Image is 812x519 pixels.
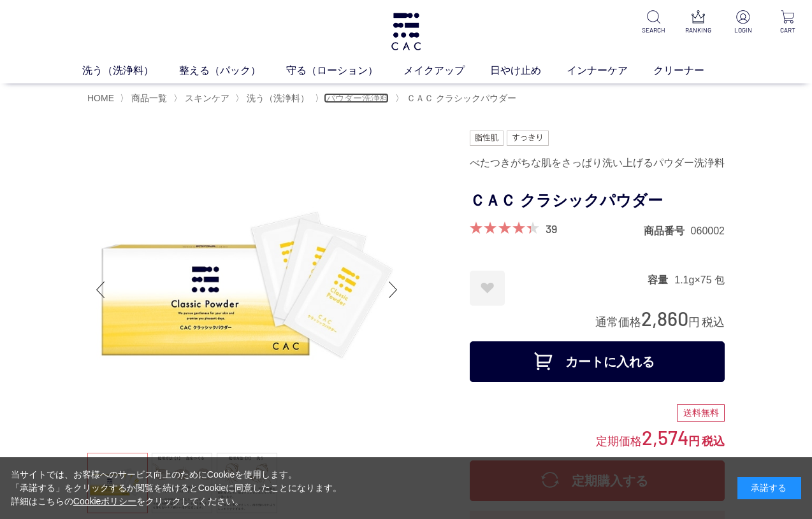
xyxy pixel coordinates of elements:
span: 円 [688,316,700,329]
a: Cookieポリシー [73,496,137,506]
a: パウダー洗浄料 [324,93,389,103]
p: CART [773,25,802,35]
h1: ＣＡＣ クラシックパウダー [470,187,725,215]
a: メイクアップ [403,63,490,78]
dd: 1.1g×75 包 [674,273,725,287]
a: 洗う（洗浄料） [82,63,179,78]
img: すっきり [507,131,549,146]
span: 商品一覧 [131,93,167,103]
a: 日やけ止め [490,63,567,78]
a: スキンケア [182,93,229,103]
span: 定期価格 [596,434,642,448]
img: ＣＡＣ クラシックパウダー [87,131,406,449]
span: スキンケア [185,93,229,103]
span: パウダー洗浄料 [326,93,389,103]
li: 〉 [120,92,170,104]
div: Next slide [381,264,406,315]
p: RANKING [684,25,713,35]
div: 承諾する [737,477,801,499]
div: べたつきがちな肌をさっぱり洗い上げるパウダー洗浄料 [470,152,725,174]
a: クリーナー [653,63,730,78]
div: Previous slide [87,264,113,315]
span: 2,574 [642,425,688,449]
img: 脂性肌 [470,131,504,146]
span: 通常価格 [595,316,641,329]
p: SEARCH [639,25,668,35]
a: HOME [87,93,114,103]
li: 〉 [315,92,392,104]
span: ＣＡＣ クラシックパウダー [407,93,516,103]
a: LOGIN [729,10,757,35]
a: 洗う（洗浄料） [244,93,309,103]
span: 税込 [702,316,725,329]
a: 守る（ローション） [286,63,403,78]
dd: 060002 [691,224,725,238]
a: お気に入りに登録する [470,271,505,306]
a: 39 [546,222,557,236]
li: 〉 [173,92,233,104]
div: 送料無料 [677,404,725,422]
div: 当サイトでは、お客様へのサービス向上のためにCookieを使用します。 「承諾する」をクリックするか閲覧を続けるとCookieに同意したことになります。 詳細はこちらの をクリックしてください。 [11,468,342,508]
button: カートに入れる [470,341,725,382]
li: 〉 [235,92,312,104]
a: 整える（パック） [179,63,286,78]
a: CART [773,10,802,35]
a: ＣＡＣ クラシックパウダー [404,93,516,103]
a: SEARCH [639,10,668,35]
li: 〉 [395,92,519,104]
dt: 商品番号 [644,224,691,238]
p: LOGIN [729,25,757,35]
span: 円 [688,435,700,448]
span: 洗う（洗浄料） [247,93,309,103]
a: RANKING [684,10,713,35]
span: 税込 [702,435,725,448]
a: インナーケア [567,63,653,78]
a: 商品一覧 [129,93,167,103]
img: logo [389,13,423,50]
dt: 容量 [648,273,674,287]
span: 2,860 [641,306,688,330]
